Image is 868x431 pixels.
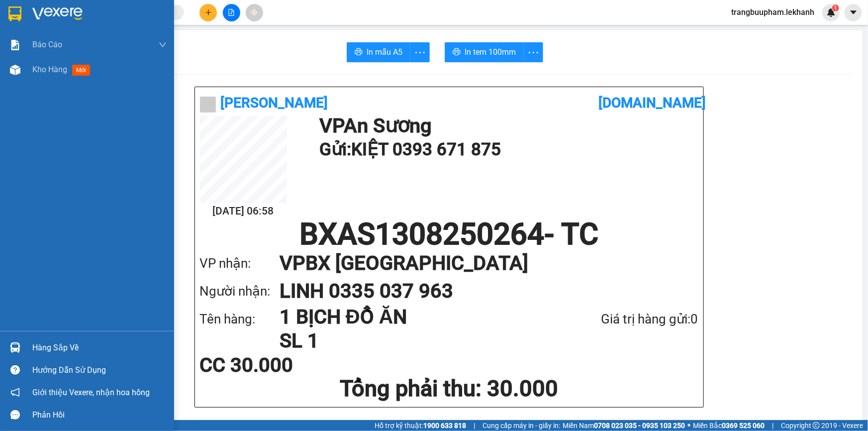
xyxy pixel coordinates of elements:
[32,340,167,355] div: Hàng sắp về
[94,64,197,78] div: 30.000
[319,136,693,163] h1: Gửi: KIỆT 0393 671 875
[598,95,706,111] b: [DOMAIN_NAME]
[423,422,466,430] strong: 1900 633 818
[280,249,678,277] h1: VP BX [GEOGRAPHIC_DATA]
[223,4,240,21] button: file-add
[445,42,524,62] button: printerIn tem 100mm
[200,219,698,249] h1: BXAS1308250264 - TC
[200,203,287,219] h2: [DATE] 06:58
[722,422,765,430] strong: 0369 525 060
[280,305,549,329] h1: 1 BỊCH ĐỒ ĂN
[228,9,235,16] span: file-add
[319,116,693,136] h1: VP An Sương
[772,420,773,431] span: |
[10,342,20,353] img: warehouse-icon
[221,95,328,111] b: [PERSON_NAME]
[410,46,429,59] span: more
[845,4,862,21] button: caret-down
[280,329,549,353] h1: SL 1
[834,4,837,11] span: 1
[465,46,516,58] span: In tem 100mm
[563,420,685,431] span: Miền Nam
[32,363,167,378] div: Hướng dẫn sử dụng
[813,422,820,429] span: copyright
[280,277,678,305] h1: LINH 0335 037 963
[72,65,90,76] span: mới
[95,32,196,44] div: LINH
[10,388,20,397] span: notification
[95,9,119,20] span: Nhận:
[205,9,212,16] span: plus
[524,46,543,59] span: more
[199,4,217,21] button: plus
[10,65,20,75] img: warehouse-icon
[94,67,107,77] span: CC :
[200,253,280,274] div: VP nhận:
[8,32,88,46] div: 0393671875
[410,42,430,62] button: more
[693,420,765,431] span: Miền Bắc
[32,408,167,423] div: Phản hồi
[8,20,88,32] div: KIỆT
[251,9,258,16] span: aim
[523,42,543,62] button: more
[8,6,21,21] img: logo-vxr
[827,8,836,17] img: icon-new-feature
[159,41,167,49] span: down
[10,365,20,375] span: question-circle
[549,309,698,329] div: Giá trị hàng gửi: 0
[474,420,475,431] span: |
[200,355,365,375] div: CC 30.000
[246,4,263,21] button: aim
[347,42,410,62] button: printerIn mẫu A5
[367,46,402,58] span: In mẫu A5
[723,6,822,18] span: trangbuupham.lekhanh
[32,65,67,74] span: Kho hàng
[200,309,280,329] div: Tên hàng:
[687,424,690,428] span: ⚪️
[832,4,839,11] sup: 1
[200,375,698,402] h1: Tổng phải thu: 30.000
[8,8,88,20] div: An Sương
[200,281,280,302] div: Người nhận:
[95,44,196,58] div: 0335037963
[10,410,20,420] span: message
[32,386,150,399] span: Giới thiệu Vexere, nhận hoa hồng
[482,420,560,431] span: Cung cấp máy in - giấy in:
[375,420,466,431] span: Hỗ trợ kỹ thuật:
[32,38,62,51] span: Báo cáo
[849,8,858,17] span: caret-down
[355,48,363,57] span: printer
[594,422,685,430] strong: 0708 023 035 - 0935 103 250
[10,40,20,50] img: solution-icon
[453,48,461,57] span: printer
[8,9,24,20] span: Gửi:
[95,8,196,32] div: BX [GEOGRAPHIC_DATA]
